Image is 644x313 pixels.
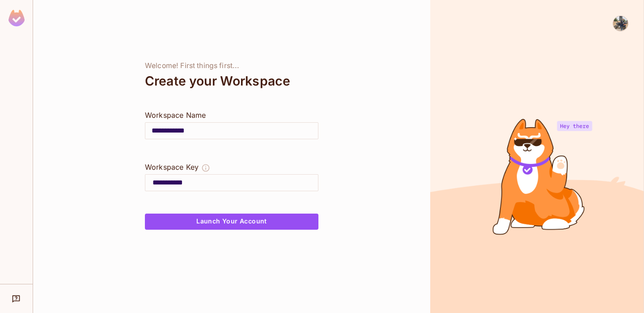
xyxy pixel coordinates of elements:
div: Workspace Name [145,110,318,120]
div: Welcome! First things first... [145,61,318,70]
div: Create your Workspace [145,70,318,92]
img: SReyMgAAAABJRU5ErkJggg== [8,10,25,26]
button: Launch Your Account [145,214,318,230]
div: Workspace Key [145,162,199,172]
img: Trung Nguyen Dang Thanh [613,16,628,31]
button: The Workspace Key is unique, and serves as the identifier of your workspace. [201,162,210,174]
div: Help & Updates [6,290,26,308]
